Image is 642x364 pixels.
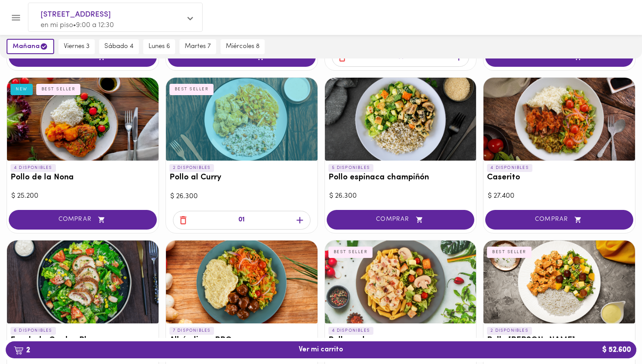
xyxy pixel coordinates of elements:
[170,192,313,202] div: $ 26.300
[338,216,464,223] span: COMPRAR
[325,78,476,161] div: Pollo espinaca champiñón
[591,313,633,355] iframe: Messagebird Livechat Widget
[169,164,214,172] p: 2 DISPONIBLES
[13,42,48,51] span: mañana
[169,173,314,182] h3: Pollo al Curry
[483,240,635,323] div: Pollo Tikka Massala
[41,9,181,21] span: [STREET_ADDRESS]
[328,173,473,182] h3: Pollo espinaca champiñón
[221,39,265,54] button: miércoles 8
[143,39,175,54] button: lunes 6
[7,39,54,54] button: mañana
[166,78,318,161] div: Pollo al Curry
[8,344,35,356] b: 2
[179,39,216,54] button: martes 7
[14,346,24,355] img: cart.png
[496,216,622,223] span: COMPRAR
[487,164,532,172] p: 4 DISPONIBLES
[9,210,157,230] button: COMPRAR
[64,43,90,51] span: viernes 3
[238,215,245,225] p: 01
[327,210,475,230] button: COMPRAR
[488,191,631,201] div: $ 27.400
[169,327,214,335] p: 7 DISPONIBLES
[328,327,374,335] p: 4 DISPONIBLES
[485,210,633,230] button: COMPRAR
[226,43,259,51] span: miércoles 8
[59,39,95,54] button: viernes 3
[41,22,114,29] span: en mi piso • 9:00 a 12:30
[7,78,159,161] div: Pollo de la Nona
[328,247,373,258] div: BEST SELLER
[148,43,170,51] span: lunes 6
[328,164,374,172] p: 5 DISPONIBLES
[169,84,214,95] div: BEST SELLER
[5,7,27,28] button: Menu
[487,327,532,335] p: 2 DISPONIBLES
[11,191,154,201] div: $ 25.200
[166,240,318,323] div: Albóndigas BBQ
[10,327,56,335] p: 6 DISPONIBLES
[6,341,636,358] button: 2Ver mi carrito$ 52.600
[20,216,146,223] span: COMPRAR
[329,191,472,201] div: $ 26.300
[10,173,155,182] h3: Pollo de la Nona
[7,240,159,323] div: Ensalada Cordon Bleu
[104,43,134,51] span: sábado 4
[487,173,632,182] h3: Caserito
[99,39,139,54] button: sábado 4
[10,164,56,172] p: 4 DISPONIBLES
[483,78,635,161] div: Caserito
[325,240,476,323] div: Pollo carbonara
[299,346,343,354] span: Ver mi carrito
[185,43,211,51] span: martes 7
[487,247,532,258] div: BEST SELLER
[36,84,81,95] div: BEST SELLER
[10,84,33,95] div: NEW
